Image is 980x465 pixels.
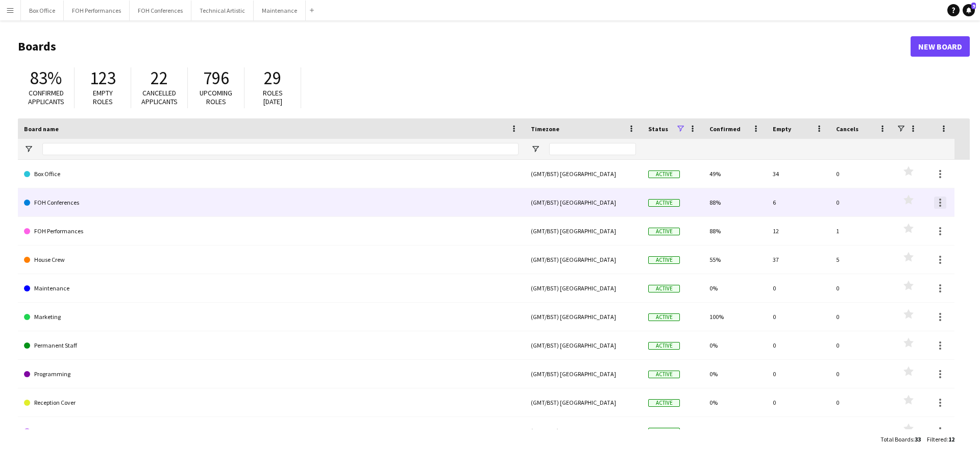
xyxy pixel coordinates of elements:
[24,417,519,446] a: Technical Artistic
[525,417,642,445] div: (GMT/BST) [GEOGRAPHIC_DATA]
[915,435,921,443] span: 33
[264,67,281,89] span: 29
[648,256,680,264] span: Active
[24,144,33,154] button: Open Filter Menu
[767,303,830,331] div: 0
[963,4,975,16] a: 9
[767,160,830,188] div: 34
[151,67,168,89] span: 22
[30,67,62,89] span: 83%
[830,388,893,417] div: 0
[525,217,642,245] div: (GMT/BST) [GEOGRAPHIC_DATA]
[767,388,830,417] div: 0
[93,88,113,106] span: Empty roles
[141,88,178,106] span: Cancelled applicants
[191,1,254,20] button: Technical Artistic
[880,435,913,443] span: Total Boards
[709,125,741,133] span: Confirmed
[254,1,306,20] button: Maintenance
[549,143,636,155] input: Timezone Filter Input
[24,331,519,360] a: Permanent Staff
[90,67,116,89] span: 123
[525,331,642,359] div: (GMT/BST) [GEOGRAPHIC_DATA]
[525,160,642,188] div: (GMT/BST) [GEOGRAPHIC_DATA]
[703,360,767,388] div: 0%
[24,388,519,417] a: Reception Cover
[830,217,893,245] div: 1
[21,1,64,20] button: Box Office
[24,125,59,133] span: Board name
[28,88,64,106] span: Confirmed applicants
[525,388,642,417] div: (GMT/BST) [GEOGRAPHIC_DATA]
[24,188,519,217] a: FOH Conferences
[927,429,954,449] div: :
[830,360,893,388] div: 0
[24,246,519,274] a: House Crew
[830,331,893,359] div: 0
[525,360,642,388] div: (GMT/BST) [GEOGRAPHIC_DATA]
[525,303,642,331] div: (GMT/BST) [GEOGRAPHIC_DATA]
[911,36,970,57] a: New Board
[200,88,232,106] span: Upcoming roles
[203,67,229,89] span: 796
[703,388,767,417] div: 0%
[703,331,767,359] div: 0%
[948,435,954,443] span: 12
[767,217,830,245] div: 12
[648,285,680,292] span: Active
[767,417,830,445] div: 14
[703,246,767,274] div: 55%
[836,125,859,133] span: Cancels
[64,1,130,20] button: FOH Performances
[648,371,680,378] span: Active
[648,228,680,235] span: Active
[703,160,767,188] div: 49%
[767,188,830,216] div: 6
[24,217,519,246] a: FOH Performances
[24,160,519,188] a: Box Office
[648,170,680,178] span: Active
[830,188,893,216] div: 0
[767,274,830,302] div: 0
[24,274,519,303] a: Maintenance
[830,246,893,274] div: 5
[703,188,767,216] div: 88%
[531,144,540,154] button: Open Filter Menu
[830,417,893,445] div: 14
[880,429,921,449] div: :
[648,399,680,407] span: Active
[703,303,767,331] div: 100%
[648,199,680,207] span: Active
[263,88,283,106] span: Roles [DATE]
[703,274,767,302] div: 0%
[648,313,680,321] span: Active
[830,160,893,188] div: 0
[18,39,911,54] h1: Boards
[767,331,830,359] div: 0
[971,3,976,9] span: 9
[648,342,680,350] span: Active
[24,360,519,388] a: Programming
[830,303,893,331] div: 0
[927,435,947,443] span: Filtered
[703,217,767,245] div: 88%
[703,417,767,445] div: 94%
[773,125,791,133] span: Empty
[42,143,519,155] input: Board name Filter Input
[767,246,830,274] div: 37
[525,274,642,302] div: (GMT/BST) [GEOGRAPHIC_DATA]
[531,125,559,133] span: Timezone
[525,188,642,216] div: (GMT/BST) [GEOGRAPHIC_DATA]
[525,246,642,274] div: (GMT/BST) [GEOGRAPHIC_DATA]
[648,125,668,133] span: Status
[648,428,680,435] span: Active
[24,303,519,331] a: Marketing
[830,274,893,302] div: 0
[130,1,191,20] button: FOH Conferences
[767,360,830,388] div: 0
